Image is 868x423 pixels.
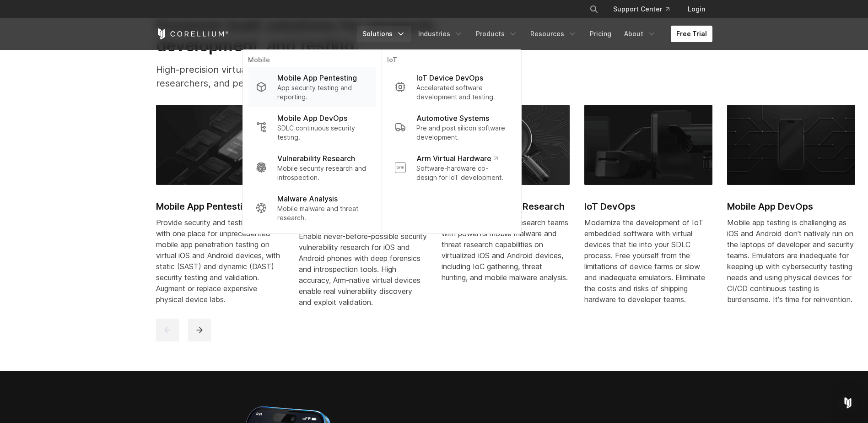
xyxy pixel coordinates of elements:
[727,200,855,213] h2: Mobile App DevOps
[277,124,368,142] p: SDLC continuous security testing.
[248,67,376,107] a: Mobile App Pentesting App security testing and reporting.
[671,26,712,42] a: Free Trial
[727,217,855,305] div: Mobile app testing is challenging as iOS and Android don't natively run on the laptops of develop...
[416,153,497,164] p: Arm Virtual Hardware
[248,55,376,67] p: Mobile
[248,188,376,228] a: Malware Analysis Mobile malware and threat research.
[387,147,515,188] a: Arm Virtual Hardware Software-hardware co-design for IoT development.
[156,63,468,90] p: High-precision virtual devices for software developers, security researchers, and pentesting teams.
[727,105,855,184] img: Mobile App DevOps
[442,217,570,283] div: Arm global threat and research teams with powerful mobile malware and threat research capabilitie...
[416,72,483,83] p: IoT Device DevOps
[277,164,368,182] p: Mobile security research and introspection.
[277,204,368,222] p: Mobile malware and threat research.
[277,72,357,83] p: Mobile App Pentesting
[299,231,427,308] div: Enable never-before-possible security vulnerability research for iOS and Android phones with deep...
[156,105,284,315] a: Mobile App Pentesting Mobile App Pentesting Provide security and testing teams with one place for...
[584,105,712,184] img: IoT DevOps
[680,1,712,17] a: Login
[416,164,508,182] p: Software-hardware co-design for IoT development.
[156,200,284,213] h2: Mobile App Pentesting
[156,28,229,39] a: Corellium Home
[188,319,211,342] button: next
[156,105,284,184] img: Mobile App Pentesting
[470,26,523,42] a: Products
[416,113,489,124] p: Automotive Systems
[357,26,712,42] div: Navigation Menu
[584,26,617,42] a: Pricing
[248,107,376,147] a: Mobile App DevOps SDLC continuous security testing.
[413,26,469,42] a: Industries
[156,319,179,342] button: previous
[586,1,602,17] button: Search
[837,392,859,414] div: Open Intercom Messenger
[156,217,284,305] div: Provide security and testing teams with one place for unprecedented mobile app penetration testin...
[277,193,338,204] p: Malware Analysis
[525,26,582,42] a: Resources
[416,124,508,142] p: Pre and post silicon software development.
[277,153,355,164] p: Vulnerability Research
[387,67,515,107] a: IoT Device DevOps Accelerated software development and testing.
[578,1,712,17] div: Navigation Menu
[277,83,368,102] p: App security testing and reporting.
[387,107,515,147] a: Automotive Systems Pre and post silicon software development.
[619,26,662,42] a: About
[606,1,677,17] a: Support Center
[416,83,508,102] p: Accelerated software development and testing.
[357,26,411,42] a: Solutions
[584,105,712,315] a: IoT DevOps IoT DevOps Modernize the development of IoT embedded software with virtual devices tha...
[277,113,347,124] p: Mobile App DevOps
[584,200,712,213] h2: IoT DevOps
[248,147,376,188] a: Vulnerability Research Mobile security research and introspection.
[584,217,712,305] div: Modernize the development of IoT embedded software with virtual devices that tie into your SDLC p...
[387,55,515,67] p: IoT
